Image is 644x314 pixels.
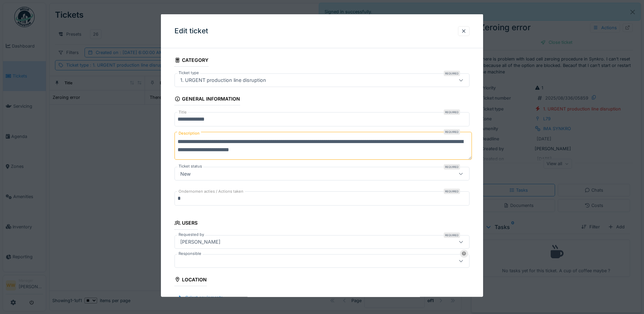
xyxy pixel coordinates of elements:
[444,189,460,194] div: Required
[174,218,198,229] div: Users
[174,55,208,67] div: Category
[177,70,200,76] label: Ticket type
[444,129,460,135] div: Required
[174,27,208,35] h3: Edit ticket
[177,189,245,194] label: Ondernomen acties / Actions taken
[174,293,226,302] div: Select equipments
[444,164,460,170] div: Required
[178,238,223,245] div: [PERSON_NAME]
[177,109,188,115] label: Title
[174,274,207,286] div: Location
[177,129,201,138] label: Description
[444,109,460,115] div: Required
[174,94,240,105] div: General information
[444,71,460,76] div: Required
[444,232,460,238] div: Required
[178,170,194,177] div: New
[177,231,205,237] label: Requested by
[177,163,203,169] label: Ticket status
[177,250,203,256] label: Responsible
[178,76,269,84] div: 1. URGENT production line disruption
